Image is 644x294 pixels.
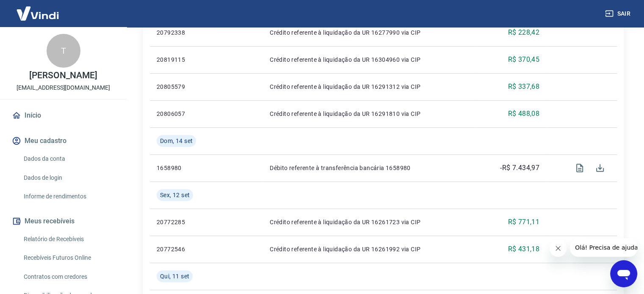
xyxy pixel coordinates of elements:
[508,82,539,92] p: R$ 337,68
[10,0,65,26] img: Vindi
[157,164,213,172] p: 1658980
[270,28,470,37] p: Crédito referente à liquidação da UR 16277990 via CIP
[10,106,116,125] a: Início
[10,132,116,150] button: Meu cadastro
[29,71,97,80] p: [PERSON_NAME]
[270,218,470,226] p: Crédito referente à liquidação da UR 16261723 via CIP
[270,55,470,64] p: Crédito referente à liquidação da UR 16304960 via CIP
[160,191,190,199] span: Sex, 12 set
[10,212,116,231] button: Meus recebíveis
[20,268,116,286] a: Contratos com credores
[47,34,80,68] div: T
[570,238,637,257] iframe: Mensagem da empresa
[20,150,116,168] a: Dados da conta
[508,109,539,119] p: R$ 488,08
[270,245,470,253] p: Crédito referente à liquidação da UR 16261992 via CIP
[590,158,610,178] span: Download
[20,249,116,267] a: Recebíveis Futuros Online
[603,6,634,22] button: Sair
[550,240,567,257] iframe: Fechar mensagem
[500,163,539,173] p: -R$ 7.434,97
[5,6,71,13] span: Olá! Precisa de ajuda?
[20,188,116,205] a: Informe de rendimentos
[160,137,193,145] span: Dom, 14 set
[569,158,590,178] span: Visualizar
[508,217,539,227] p: R$ 771,11
[20,231,116,248] a: Relatório de Recebíveis
[157,110,213,118] p: 20806057
[157,245,213,253] p: 20772546
[160,272,189,280] span: Qui, 11 set
[270,110,470,118] p: Crédito referente à liquidação da UR 16291810 via CIP
[610,260,637,287] iframe: Botão para abrir a janela de mensagens
[157,218,213,226] p: 20772285
[508,27,539,38] p: R$ 228,42
[157,28,213,37] p: 20792338
[20,169,116,187] a: Dados de login
[508,55,539,65] p: R$ 370,45
[270,164,470,172] p: Débito referente à transferência bancária 1658980
[157,82,213,91] p: 20805579
[17,83,110,92] p: [EMAIL_ADDRESS][DOMAIN_NAME]
[157,55,213,64] p: 20819115
[270,82,470,91] p: Crédito referente à liquidação da UR 16291312 via CIP
[508,244,539,254] p: R$ 431,18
